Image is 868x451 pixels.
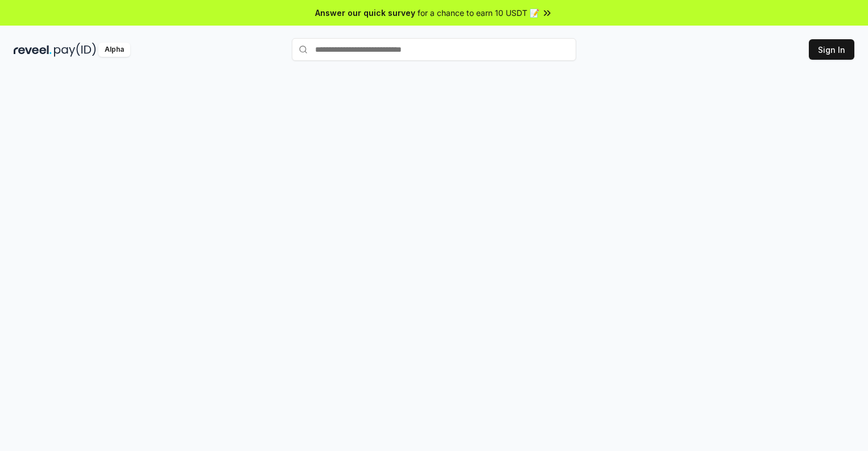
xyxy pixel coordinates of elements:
[98,43,130,57] div: Alpha
[809,39,854,60] button: Sign In
[315,7,415,19] span: Answer our quick survey
[54,43,96,57] img: pay_id
[14,43,52,57] img: reveel_dark
[418,7,539,19] span: for a chance to earn 10 USDT 📝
